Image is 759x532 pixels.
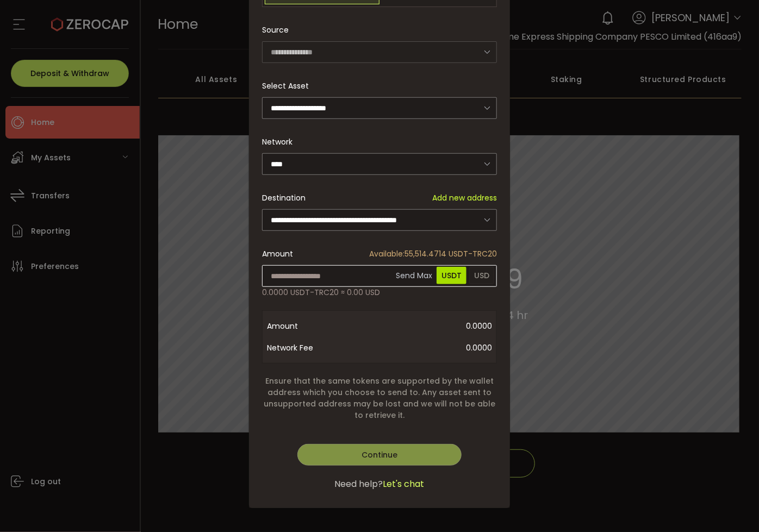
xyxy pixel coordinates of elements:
[267,337,354,359] span: Network Fee
[369,248,405,259] span: Available:
[262,287,380,298] span: 0.0000 USDT-TRC20 ≈ 0.00 USD
[262,248,293,260] span: Amount
[262,136,299,147] label: Network
[267,315,354,337] span: Amount
[262,192,306,203] span: Destination
[262,375,497,421] span: Ensure that the same tokens are supported by the wallet address which you choose to send to. Any ...
[383,478,425,491] span: Let's chat
[705,480,759,532] iframe: Chat Widget
[362,449,397,460] span: Continue
[432,192,497,204] span: Add new address
[354,315,492,337] span: 0.0000
[437,267,466,284] span: USDT
[262,19,289,41] span: Source
[354,337,492,359] span: 0.0000
[469,267,494,284] span: USD
[335,478,383,491] span: Need help?
[297,444,462,466] button: Continue
[394,265,434,286] span: Send Max
[369,248,497,260] span: 55,514.4714 USDT-TRC20
[262,80,315,91] label: Select Asset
